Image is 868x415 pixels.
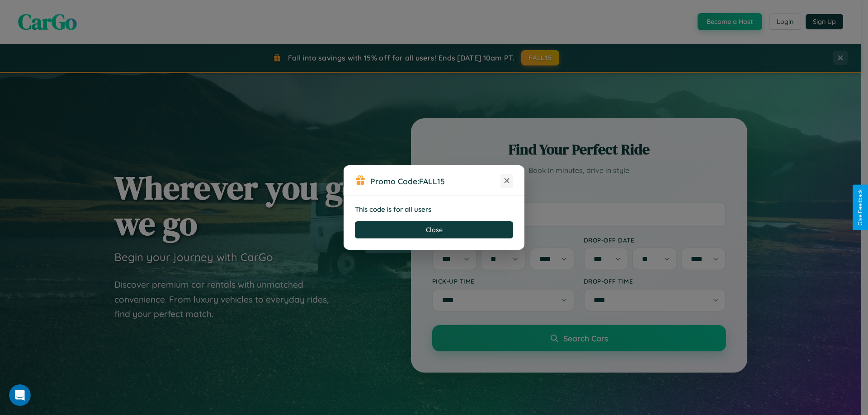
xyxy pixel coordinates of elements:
iframe: Intercom live chat [9,384,31,406]
strong: This code is for all users [355,205,431,214]
b: FALL15 [419,176,445,186]
div: Give Feedback [857,189,863,226]
button: Close [355,221,513,238]
h3: Promo Code: [370,176,500,186]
